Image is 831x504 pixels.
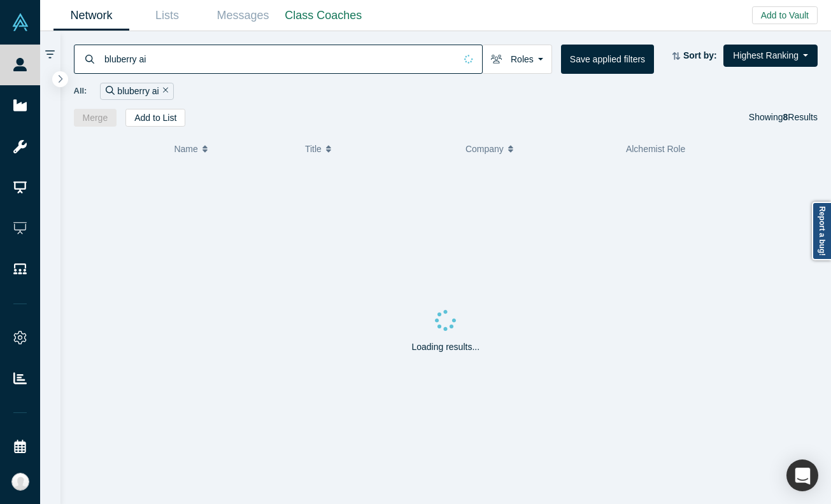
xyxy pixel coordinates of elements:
[174,136,197,162] span: Name
[305,136,322,162] span: Title
[465,136,504,162] span: Company
[783,112,788,122] strong: 8
[100,83,174,100] div: bluberry ai
[752,6,818,24] button: Add to Vault
[74,109,117,127] button: Merge
[465,136,613,162] button: Company
[11,473,29,491] img: Katinka Harsányi's Account
[482,45,552,74] button: Roles
[305,136,452,162] button: Title
[53,1,129,31] a: Network
[281,1,366,31] a: Class Coaches
[174,136,292,162] button: Name
[561,45,654,74] button: Save applied filters
[129,1,205,31] a: Lists
[683,50,717,60] strong: Sort by:
[11,13,29,31] img: Alchemist Vault Logo
[812,202,831,260] a: Report a bug!
[103,44,455,74] input: Search by name, title, company, summary, expertise, investment criteria or topics of focus
[749,109,818,127] div: Showing
[411,340,479,354] p: Loading results...
[74,85,87,97] span: All:
[125,109,185,127] button: Add to List
[783,112,818,122] span: Results
[723,45,818,67] button: Highest Ranking
[159,84,169,99] button: Remove Filter
[205,1,281,31] a: Messages
[626,144,685,154] span: Alchemist Role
